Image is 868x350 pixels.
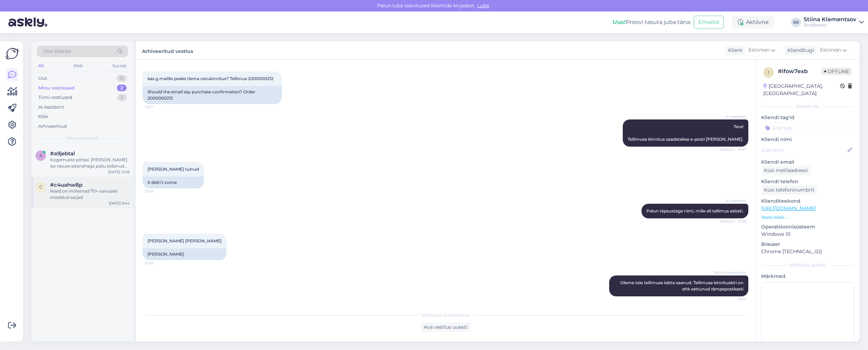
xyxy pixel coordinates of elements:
span: kas g mailile peaks tlema ostukinnitus? Tellimus 2000000212 [148,76,273,81]
span: Otsi kliente [43,48,71,55]
div: 0 [117,75,127,82]
div: SK [791,17,801,27]
div: Klient [725,47,742,54]
div: Ava vestlus uuesti [421,322,470,332]
div: Stiina Klementsov [804,17,856,22]
div: AndBeauty [804,22,856,28]
p: Kliendi nimi [761,136,854,143]
p: Chrome [TECHNICAL_ID] [761,248,854,255]
div: Proovi tasuta juba täna: [613,18,691,26]
span: Vestlus on arhiveeritud [422,312,469,318]
div: Socials [111,61,128,70]
span: 15:58 [145,260,171,266]
div: Kliendi info [761,103,854,110]
input: Lisa nimi [762,146,846,154]
span: [PERSON_NAME] [PERSON_NAME] [148,238,222,243]
span: a [39,153,42,158]
a: [URL][DOMAIN_NAME] [761,205,816,211]
input: Lisa tag [761,123,854,133]
p: Kliendi tag'id [761,114,854,121]
span: Oleme teie tellimuse kätte saanud. Tellimuse kinnituskiri on ehk sattunud rämpspostkasti [620,280,744,291]
button: Emailid [694,16,724,29]
div: Aktiivne [732,16,774,29]
div: Kõik [38,113,48,120]
div: [PERSON_NAME] [761,262,854,269]
span: AI Assistent [720,114,746,119]
span: Palun täpsustage nimi, mille all tellimus esitati. [646,208,743,213]
span: 15:58 [145,189,171,194]
span: Minu vestlused [67,135,98,141]
p: Märkmed [761,273,854,280]
div: [DATE] 12:28 [108,169,129,174]
span: Estonian [820,46,841,54]
div: Should the email say purchase confirmation? Order 2000000212 [143,86,282,104]
div: [DATE] 9:44 [109,201,129,206]
div: Tiimi vestlused [38,94,72,101]
div: All [37,61,45,70]
a: Stiina KlementsovAndBeauty [804,17,864,28]
div: # ifow7exb [778,67,821,76]
p: Kliendi telefon [761,178,854,185]
span: #c4uahw8p [50,182,82,188]
span: i [768,70,769,75]
div: Arhiveeritud [38,123,67,130]
span: Stiina Klementsov [714,270,746,275]
div: 2 [117,85,127,92]
span: 15:57 [145,104,171,110]
span: AI Assistent [720,198,746,203]
span: Luba [475,2,491,9]
div: AI Assistent [38,104,64,111]
p: Operatsioonisüsteem [761,223,854,231]
p: Vaata edasi ... [761,214,854,220]
div: Klienditugi [785,47,814,54]
div: 2 [117,94,127,101]
span: 16:01 [720,297,746,302]
span: Nähtud ✓ 15:57 [719,147,746,152]
p: Klienditeekond [761,197,854,205]
p: Kliendi email [761,158,854,166]
span: #a9jebtal [50,150,75,157]
div: Küsi telefoninumbrit [761,185,817,195]
b: Uus! [613,19,626,25]
img: Askly Logo [6,47,19,60]
p: Windows 10 [761,231,854,238]
div: Uus [38,75,47,82]
div: Minu vestlused [38,85,74,92]
div: [GEOGRAPHIC_DATA], [GEOGRAPHIC_DATA] [763,83,840,97]
div: Need on mõlemad 70+ vanusele mõeldud sarjad [50,188,129,201]
div: Web [72,61,84,70]
div: Küsi meiliaadressi [761,166,811,175]
span: c [39,184,42,189]
div: Kogemuste põhjal. [PERSON_NAME] ise rasuse peanahaga palju pidanud võitlema ja sellest tootest tõ... [50,157,129,169]
label: Arhiveeritud vestlus [142,46,193,55]
div: [PERSON_NAME] [143,248,226,260]
div: it didn't come [143,177,204,188]
span: Nähtud ✓ 15:58 [719,219,746,224]
p: Brauser [761,241,854,248]
span: Estonian [748,46,770,54]
span: Offline [821,68,852,75]
span: [PERSON_NAME] tulnud [148,166,199,172]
